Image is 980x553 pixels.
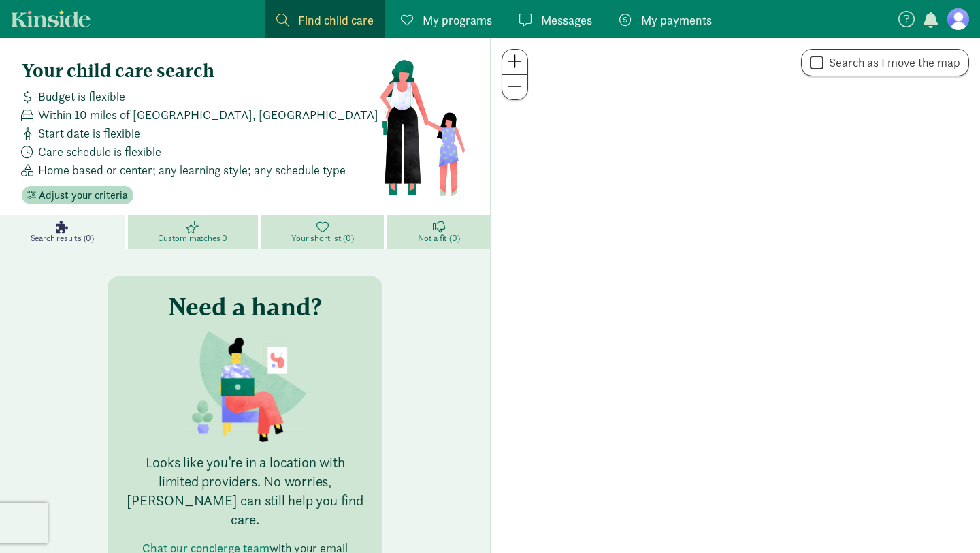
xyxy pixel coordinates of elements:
a: Not a fit (0) [387,215,490,249]
span: Budget is flexible [38,87,125,106]
span: Your shortlist (0) [291,233,353,244]
span: Home based or center; any learning style; any schedule type [38,161,346,179]
a: Custom matches 0 [128,215,261,249]
h3: Need a hand? [168,293,322,320]
label: Search as I move the map [823,54,960,71]
span: Search results (0) [31,233,94,244]
h4: Your child care search [22,60,379,82]
span: My programs [423,11,492,29]
span: My payments [641,11,712,29]
span: Care schedule is flexible [38,142,161,161]
p: Looks like you’re in a location with limited providers. No worries, [PERSON_NAME] can still help ... [124,453,366,529]
span: Within 10 miles of [GEOGRAPHIC_DATA], [GEOGRAPHIC_DATA] [38,106,378,124]
span: Adjust your criteria [39,187,128,204]
span: Custom matches 0 [158,233,227,244]
span: Find child care [298,11,374,29]
a: Your shortlist (0) [261,215,388,249]
span: Not a fit (0) [418,233,459,244]
span: Messages [541,11,592,29]
span: Start date is flexible [38,124,140,142]
a: Kinside [11,10,91,27]
button: Adjust your criteria [22,186,133,205]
